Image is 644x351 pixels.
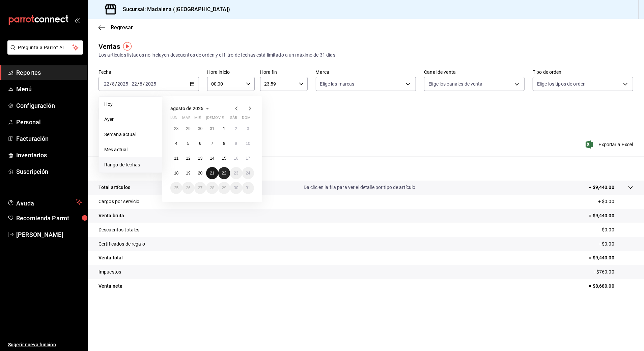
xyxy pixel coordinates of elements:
span: Personal [16,118,82,127]
button: 15 de agosto de 2025 [218,152,230,164]
abbr: 21 de agosto de 2025 [210,171,214,175]
span: / [137,81,139,87]
button: 31 de agosto de 2025 [242,182,254,194]
label: Marca [316,70,416,75]
button: 7 de agosto de 2025 [206,137,218,150]
abbr: 29 de julio de 2025 [186,126,190,131]
input: ---- [117,81,129,87]
span: Ayuda [16,198,73,206]
button: 3 de agosto de 2025 [242,123,254,135]
button: 9 de agosto de 2025 [230,137,242,150]
span: Elige los canales de venta [428,81,482,87]
abbr: 16 de agosto de 2025 [234,156,238,161]
abbr: viernes [218,116,224,123]
span: Rango de fechas [104,161,157,168]
button: 22 de agosto de 2025 [218,167,230,179]
button: Tooltip marker [123,42,132,51]
span: Suscripción [16,167,82,176]
abbr: 30 de julio de 2025 [198,126,202,131]
abbr: 11 de agosto de 2025 [174,156,178,161]
p: Descuentos totales [99,226,139,233]
span: Semana actual [104,131,157,138]
button: 2 de agosto de 2025 [230,123,242,135]
button: 20 de agosto de 2025 [194,167,206,179]
p: - $760.00 [594,268,633,276]
input: -- [104,81,110,87]
span: Reportes [16,68,82,77]
abbr: 2 de agosto de 2025 [235,126,237,131]
abbr: 12 de agosto de 2025 [186,156,190,161]
abbr: 31 de agosto de 2025 [246,186,250,190]
span: - [129,81,131,87]
p: Impuestos [99,268,121,276]
abbr: martes [182,116,190,123]
abbr: sábado [230,116,237,123]
abbr: 3 de agosto de 2025 [247,126,249,131]
p: - $0.00 [599,226,633,233]
label: Tipo de orden [533,70,633,75]
button: 12 de agosto de 2025 [182,152,194,164]
span: agosto de 2025 [170,106,203,111]
input: ---- [145,81,157,87]
p: Venta total [99,254,123,261]
button: open_drawer_menu [74,18,80,23]
abbr: 28 de agosto de 2025 [210,186,214,190]
button: 30 de agosto de 2025 [230,182,242,194]
span: Configuración [16,101,82,110]
button: 31 de julio de 2025 [206,123,218,135]
abbr: 14 de agosto de 2025 [210,156,214,161]
abbr: 18 de agosto de 2025 [174,171,178,175]
abbr: 30 de agosto de 2025 [234,186,238,190]
abbr: 19 de agosto de 2025 [186,171,190,175]
button: 6 de agosto de 2025 [194,137,206,150]
input: -- [140,81,143,87]
span: Exportar a Excel [587,140,633,149]
button: 25 de agosto de 2025 [170,182,182,194]
label: Hora fin [260,70,308,75]
button: 24 de agosto de 2025 [242,167,254,179]
button: 27 de agosto de 2025 [194,182,206,194]
button: 5 de agosto de 2025 [182,137,194,150]
abbr: 6 de agosto de 2025 [199,141,201,146]
abbr: 15 de agosto de 2025 [222,156,226,161]
button: 23 de agosto de 2025 [230,167,242,179]
button: 13 de agosto de 2025 [194,152,206,164]
div: Los artículos listados no incluyen descuentos de orden y el filtro de fechas está limitado a un m... [99,52,633,59]
abbr: lunes [170,116,177,123]
abbr: 1 de agosto de 2025 [223,126,225,131]
button: agosto de 2025 [170,104,212,113]
button: 29 de agosto de 2025 [218,182,230,194]
abbr: 26 de agosto de 2025 [186,186,190,190]
p: Cargos por servicio [99,198,140,205]
label: Hora inicio [207,70,255,75]
abbr: miércoles [194,116,201,123]
span: Menú [16,85,82,94]
button: 4 de agosto de 2025 [170,137,182,150]
abbr: 10 de agosto de 2025 [246,141,250,146]
button: 18 de agosto de 2025 [170,167,182,179]
button: 21 de agosto de 2025 [206,167,218,179]
button: 29 de julio de 2025 [182,123,194,135]
button: 19 de agosto de 2025 [182,167,194,179]
abbr: 28 de julio de 2025 [174,126,178,131]
p: = $9,440.00 [589,254,633,261]
p: Resumen [99,164,633,172]
abbr: 13 de agosto de 2025 [198,156,202,161]
input: -- [112,81,115,87]
p: Total artículos [99,184,130,191]
abbr: 25 de agosto de 2025 [174,186,178,190]
p: Da clic en la fila para ver el detalle por tipo de artículo [304,184,416,191]
span: Inventarios [16,151,82,160]
button: 26 de agosto de 2025 [182,182,194,194]
abbr: 7 de agosto de 2025 [211,141,214,146]
span: Regresar [111,24,133,31]
abbr: 29 de agosto de 2025 [222,186,226,190]
p: = $9,440.00 [589,212,633,219]
abbr: jueves [206,116,246,123]
span: Mes actual [104,146,157,153]
abbr: 4 de agosto de 2025 [175,141,177,146]
label: Fecha [99,70,199,75]
abbr: 27 de agosto de 2025 [198,186,202,190]
span: / [115,81,117,87]
span: [PERSON_NAME] [16,230,82,239]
